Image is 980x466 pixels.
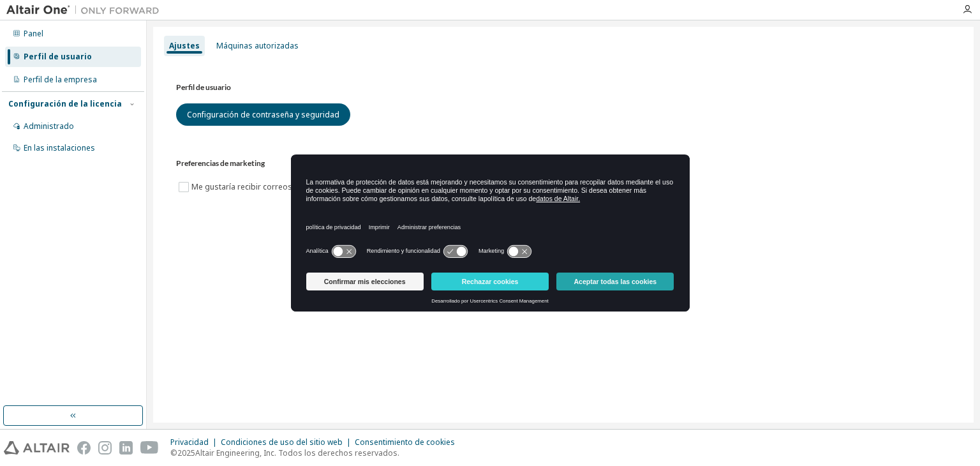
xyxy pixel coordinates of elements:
[355,437,455,447] font: Consentimiento de cookies
[6,4,166,17] img: Altair Uno
[24,51,92,62] font: Perfil de usuario
[98,441,112,455] img: instagram.svg
[176,158,265,168] font: Preferencias de marketing
[170,437,209,447] font: Privacidad
[24,74,97,85] font: Perfil de la empresa
[187,109,339,120] font: Configuración de contraseña y seguridad
[221,437,343,447] font: Condiciones de uso del sitio web
[170,447,177,458] font: ©
[4,441,70,455] img: altair_logo.svg
[176,82,231,92] font: Perfil de usuario
[169,40,200,51] font: Ajustes
[140,441,159,455] img: youtube.svg
[77,441,91,455] img: facebook.svg
[191,181,422,192] font: Me gustaría recibir correos electrónicos de marketing de Altair
[195,447,399,458] font: Altair Engineering, Inc. Todos los derechos reservados.
[24,121,74,132] font: Administrado
[177,447,195,458] font: 2025
[24,142,95,153] font: En las instalaciones
[216,40,299,51] font: Máquinas autorizadas
[176,103,350,126] button: Configuración de contraseña y seguridad
[119,441,133,455] img: linkedin.svg
[8,98,122,109] font: Configuración de la licencia
[24,28,43,39] font: Panel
